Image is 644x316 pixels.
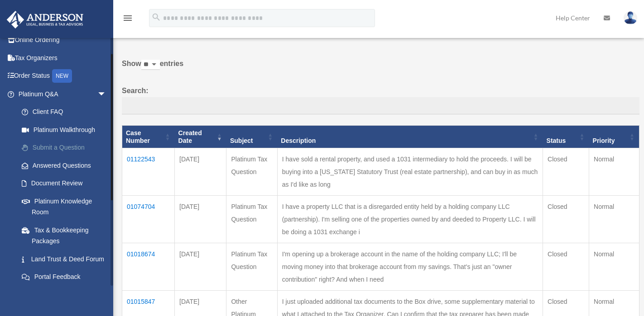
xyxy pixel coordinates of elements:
[277,243,543,291] td: I'm opening up a brokerage account in the name of the holding company LLC; I'll be moving money i...
[6,31,120,49] a: Online Ordering
[6,49,120,67] a: Tax Organizers
[13,156,115,175] a: Answered Questions
[543,243,589,291] td: Closed
[226,196,277,243] td: Platinum Tax Question
[226,148,277,196] td: Platinum Tax Question
[13,175,120,193] a: Document Review
[13,250,120,268] a: Land Trust & Deed Forum
[624,11,637,24] img: User Pic
[175,148,226,196] td: [DATE]
[277,148,543,196] td: I have sold a rental property, and used a 1031 intermediary to hold the proceeds. I will be buyin...
[13,192,120,221] a: Platinum Knowledge Room
[141,60,160,70] select: Showentries
[543,148,589,196] td: Closed
[122,16,133,24] a: menu
[589,196,639,243] td: Normal
[4,11,86,28] img: Anderson Advisors Platinum Portal
[151,12,161,22] i: search
[122,243,175,291] td: 01018674
[13,121,120,139] a: Platinum Walkthrough
[226,125,277,148] th: Subject: activate to sort column ascending
[97,85,115,104] span: arrow_drop_down
[122,196,175,243] td: 01074704
[175,243,226,291] td: [DATE]
[122,148,175,196] td: 01122543
[122,125,175,148] th: Case Number: activate to sort column ascending
[175,125,226,148] th: Created Date: activate to sort column ascending
[589,125,639,148] th: Priority: activate to sort column ascending
[226,243,277,291] td: Platinum Tax Question
[122,97,639,114] input: Search:
[122,85,639,114] label: Search:
[543,196,589,243] td: Closed
[13,139,120,157] a: Submit a Question
[122,57,639,79] label: Show entries
[13,268,120,286] a: Portal Feedback
[6,85,120,103] a: Platinum Q&Aarrow_drop_down
[13,103,120,121] a: Client FAQ
[589,148,639,196] td: Normal
[122,13,133,24] i: menu
[13,221,120,250] a: Tax & Bookkeeping Packages
[277,125,543,148] th: Description: activate to sort column ascending
[589,243,639,291] td: Normal
[543,125,589,148] th: Status: activate to sort column ascending
[277,196,543,243] td: I have a property LLC that is a disregarded entity held by a holding company LLC (partnership). I...
[6,67,120,85] a: Order StatusNEW
[52,69,72,83] div: NEW
[175,196,226,243] td: [DATE]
